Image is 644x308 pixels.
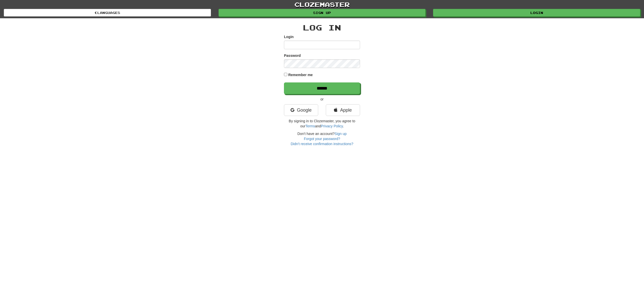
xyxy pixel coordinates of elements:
a: Forgot your password? [304,137,340,141]
h2: Log In [284,23,360,32]
label: Login [284,34,294,39]
a: Google [284,104,318,116]
a: Privacy Policy [321,124,343,128]
a: Didn't receive confirmation instructions? [291,142,353,146]
a: Sign up [335,132,347,136]
label: Password [284,53,301,58]
p: By signing in to Clozemaster, you agree to our and . [284,118,360,129]
a: Terms [305,124,315,128]
a: Login [433,9,640,16]
div: Don't have an account? [284,131,360,146]
a: Languages [4,9,211,16]
p: or [284,97,360,102]
a: Apple [326,104,360,116]
a: Sign up [219,9,426,16]
label: Remember me [288,72,313,77]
